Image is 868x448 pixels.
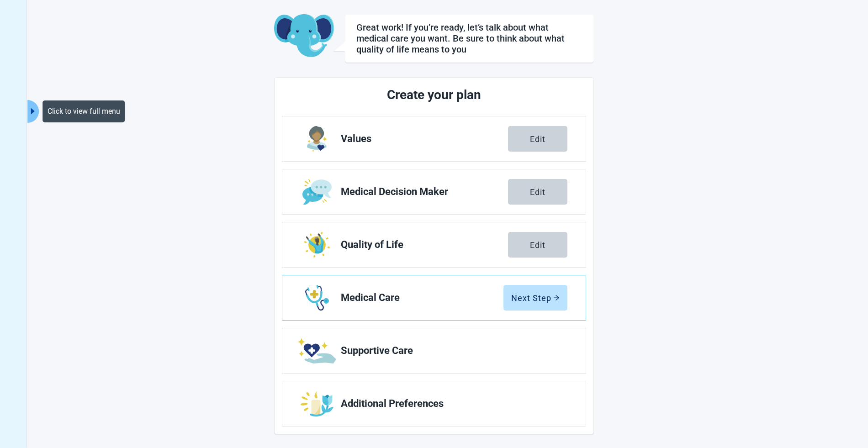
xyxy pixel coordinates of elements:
div: Edit [530,240,545,249]
img: Koda Elephant [274,14,334,58]
span: Medical Care [341,292,503,303]
button: Edit [508,232,567,258]
span: Medical Decision Maker [341,186,508,197]
span: Additional Preferences [341,398,560,409]
span: caret-right [28,107,37,116]
button: Edit [508,126,567,152]
div: Edit [530,134,545,143]
main: Main content [183,14,685,434]
a: Edit Medical Decision Maker section [282,169,586,214]
span: arrow-right [553,295,560,301]
h1: Great work! If you’re ready, let’s talk about what medical care you want. Be sure to think about ... [356,22,582,55]
a: Edit Additional Preferences section [282,381,586,426]
div: Next Step [511,293,560,302]
h2: Create your plan [316,85,552,105]
button: Expand menu [27,100,39,123]
div: Edit [530,187,545,196]
span: Values [341,133,508,144]
span: Supportive Care [341,345,560,356]
button: Next Steparrow-right [503,285,567,311]
button: Edit [508,179,567,205]
span: Quality of Life [341,239,508,250]
div: Click to view full menu [42,100,125,122]
a: Edit Medical Care section [282,275,586,320]
a: Edit Values section [282,116,586,161]
a: Edit Supportive Care section [282,328,586,373]
a: Edit Quality of Life section [282,222,586,267]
